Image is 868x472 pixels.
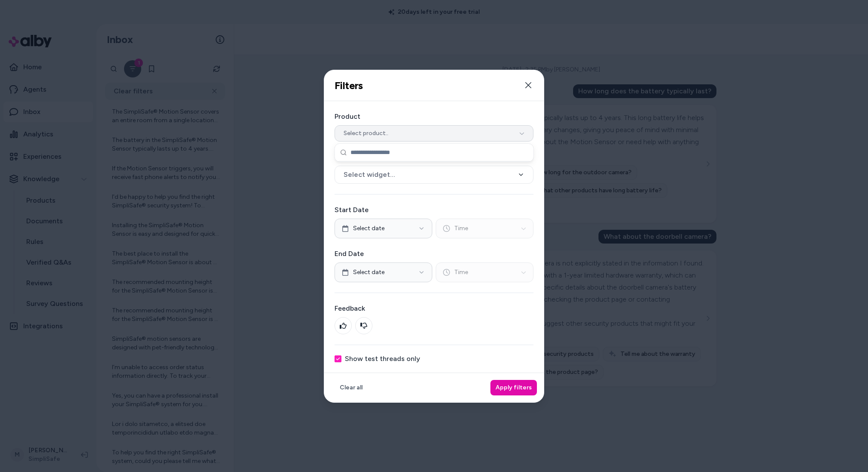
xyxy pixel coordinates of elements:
[335,262,432,282] button: Select date
[353,268,384,277] span: Select date
[335,380,368,395] button: Clear all
[335,219,432,238] button: Select date
[335,249,533,259] label: End Date
[490,380,537,395] button: Apply filters
[335,205,533,215] label: Start Date
[335,303,533,314] label: Feedback
[335,79,363,92] h2: Filters
[335,111,533,122] label: Product
[344,129,388,138] span: Select product..
[353,224,384,233] span: Select date
[345,355,420,362] label: Show test threads only
[335,166,533,184] button: Select widget...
